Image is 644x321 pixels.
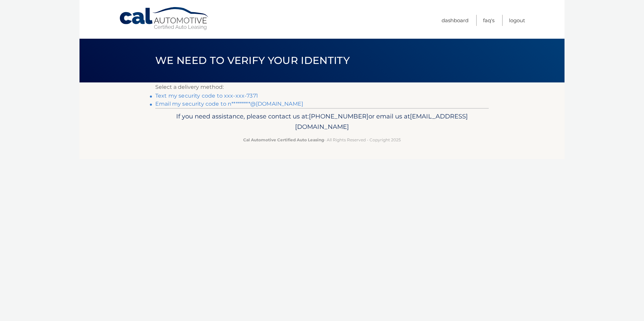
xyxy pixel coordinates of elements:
[155,93,258,99] a: Text my security code to xxx-xxx-7371
[483,15,494,26] a: FAQ's
[155,101,303,107] a: Email my security code to n*********@[DOMAIN_NAME]
[243,137,324,142] strong: Cal Automotive Certified Auto Leasing
[119,7,210,31] a: Cal Automotive
[509,15,525,26] a: Logout
[309,112,368,120] span: [PHONE_NUMBER]
[155,82,489,92] p: Select a delivery method:
[160,136,484,143] p: - All Rights Reserved - Copyright 2025
[442,15,469,26] a: Dashboard
[155,54,350,67] span: We need to verify your identity
[160,111,484,133] p: If you need assistance, please contact us at: or email us at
